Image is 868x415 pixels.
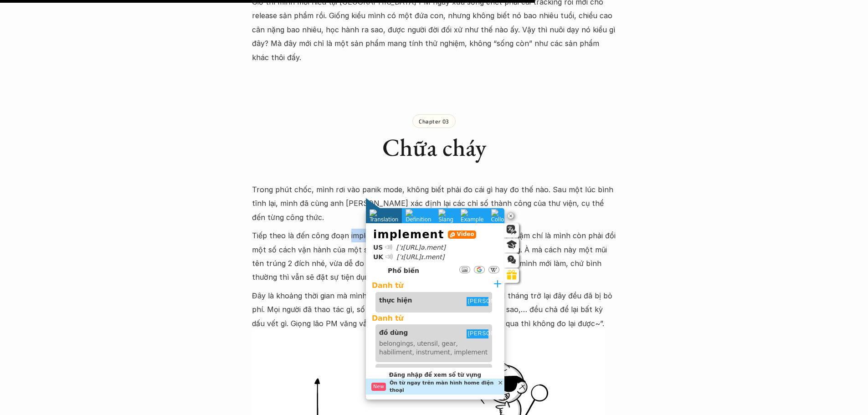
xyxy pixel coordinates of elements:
[419,118,449,124] p: Chapter 03
[252,229,616,284] p: Tiếp theo là đến công đoạn implement, đâu đó mất thêm khoảng 1 tuần. Thậm chí là mình còn phải đổ...
[252,289,616,330] p: Đây là khoảng thời gian mà mình đau đớn nhận ra, tất cả số liệu trong 1 tháng trở lại đây đều đã ...
[252,183,616,224] p: Trong phút chốc, mình rơi vào panik mode, không biết phải đo cái gì hay đo thế nào. Sau một lúc b...
[252,133,616,162] h1: Chữa cháy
